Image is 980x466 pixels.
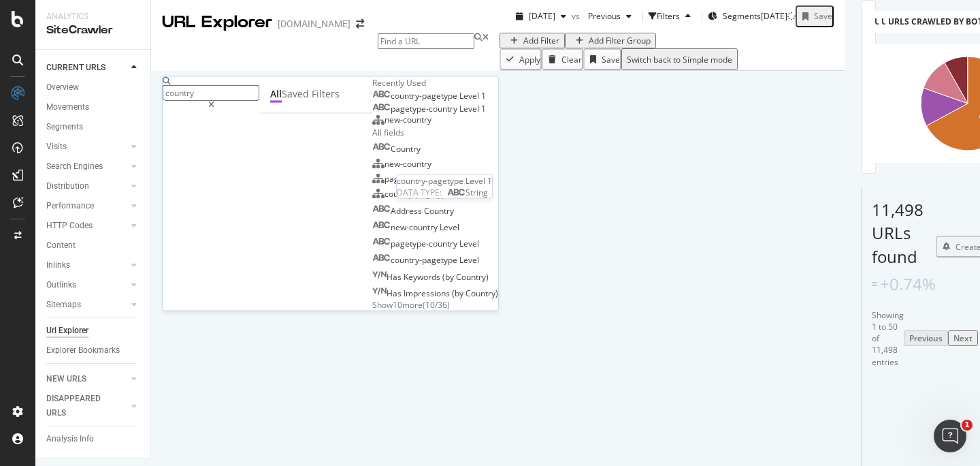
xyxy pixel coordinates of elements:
[46,140,127,154] a: Visits
[459,238,479,249] span: Level
[46,324,88,338] div: Url Explorer
[909,332,943,344] div: Previous
[519,54,540,65] div: Apply
[459,90,481,102] span: Level
[46,120,141,134] a: Segments
[391,103,459,114] span: pagetype-country
[872,198,924,268] span: 11,498 URLs found
[962,420,973,431] span: 1
[385,187,451,199] span: country-pagetype
[872,282,877,286] img: Equal
[46,278,76,292] div: Outlinks
[583,48,621,70] button: Save
[621,48,738,70] button: Switch back to Simple mode
[459,254,479,266] span: Level
[46,278,127,292] a: Outlinks
[602,54,620,65] div: Save
[46,179,89,193] div: Distribution
[440,221,459,233] span: Level
[481,103,486,114] span: 1
[397,187,442,198] span: DATA TYPE:
[46,324,141,338] a: Url Explorer
[391,254,459,266] span: country-pagetype
[46,343,141,358] a: Explorer Bookmarks
[404,287,452,298] span: Impressions
[46,432,141,446] a: Analysis Info
[529,10,555,22] span: 2025 Aug. 3rd
[46,159,103,174] div: Search Engines
[565,33,656,48] button: Add Filter Group
[46,372,86,386] div: NEW URLS
[561,54,582,65] div: Clear
[500,33,565,48] button: Add Filter
[46,22,140,38] div: SiteCrawler
[46,298,81,312] div: Sitemaps
[46,159,127,174] a: Search Engines
[391,90,459,102] span: country-pagetype
[387,287,404,298] span: Has
[904,330,948,346] button: Previous
[523,35,559,46] div: Add Filter
[385,114,431,125] span: new-country
[46,392,115,420] div: DISAPPEARED URLS
[452,287,465,298] span: (by
[163,85,259,101] input: Search by field name
[542,48,583,70] button: Clear
[465,287,498,298] span: Country)
[372,298,423,310] span: Show 10 more
[424,204,454,216] span: Country
[387,270,404,282] span: Has
[46,238,141,253] a: Content
[708,5,787,27] button: Segments[DATE]
[442,270,456,282] span: (by
[46,258,127,273] a: Inlinks
[583,10,621,22] span: Previous
[649,5,696,27] button: Filters
[46,432,94,446] div: Analysis Info
[627,54,732,65] div: Switch back to Simple mode
[46,61,127,75] a: CURRENT URLS
[880,273,936,296] div: +0.74%
[391,221,440,233] span: new-country
[510,5,572,27] button: [DATE]
[46,199,127,213] a: Performance
[46,140,67,154] div: Visits
[456,270,489,282] span: Country)
[500,48,542,70] button: Apply
[378,33,474,49] input: Find a URL
[278,17,350,31] div: [DOMAIN_NAME]
[423,298,450,310] span: ( 10 / 36 )
[46,238,76,253] div: Content
[397,175,492,187] div: country-pagetype Level 1
[46,179,127,193] a: Distribution
[46,219,93,233] div: HTTP Codes
[657,10,680,22] div: Filters
[872,309,904,368] div: Showing 1 to 50 of 11,498 entries
[46,80,141,95] a: Overview
[465,187,488,198] span: String
[46,100,141,114] a: Movements
[46,343,120,358] div: Explorer Bookmarks
[583,5,637,27] button: Previous
[391,143,421,155] span: Country
[481,90,486,102] span: 1
[372,77,498,89] div: Recently Used
[46,372,127,386] a: NEW URLS
[723,10,761,22] span: Segments
[391,204,424,216] span: Address
[372,127,498,138] div: All fields
[282,87,340,101] div: Saved Filters
[46,100,89,114] div: Movements
[46,219,127,233] a: HTTP Codes
[46,298,127,312] a: Sitemaps
[162,11,272,34] div: URL Explorer
[572,10,583,22] span: vs
[46,120,83,134] div: Segments
[46,61,105,75] div: CURRENT URLS
[356,19,364,29] div: arrow-right-arrow-left
[459,103,481,114] span: Level
[46,11,140,22] div: Analytics
[46,199,94,213] div: Performance
[948,330,978,346] button: Next
[391,238,459,249] span: pagetype-country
